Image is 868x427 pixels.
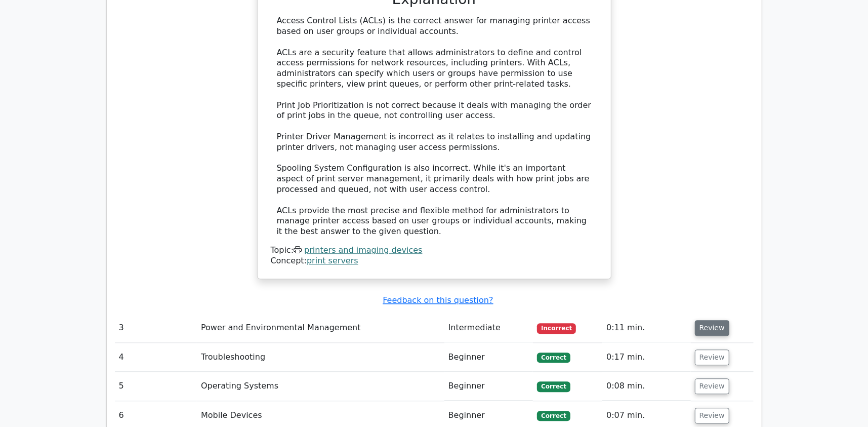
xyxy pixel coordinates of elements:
div: Topic: [271,245,598,256]
span: Correct [537,411,570,421]
td: 0:17 min. [602,343,690,372]
td: 4 [115,343,197,372]
a: print servers [307,256,358,265]
td: 3 [115,314,197,342]
td: 0:08 min. [602,372,690,401]
button: Review [695,378,729,394]
button: Review [695,350,729,365]
a: printers and imaging devices [304,245,422,255]
td: Troubleshooting [197,343,444,372]
div: Access Control Lists (ACLs) is the correct answer for managing printer access based on user group... [277,16,592,237]
td: Beginner [444,343,533,372]
td: Operating Systems [197,372,444,401]
td: Intermediate [444,314,533,342]
td: Beginner [444,372,533,401]
td: 0:11 min. [602,314,690,342]
button: Review [695,408,729,423]
span: Incorrect [537,323,576,333]
td: 5 [115,372,197,401]
td: Power and Environmental Management [197,314,444,342]
a: Feedback on this question? [383,295,493,305]
span: Correct [537,353,570,363]
button: Review [695,320,729,336]
div: Concept: [271,256,598,266]
span: Correct [537,381,570,392]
